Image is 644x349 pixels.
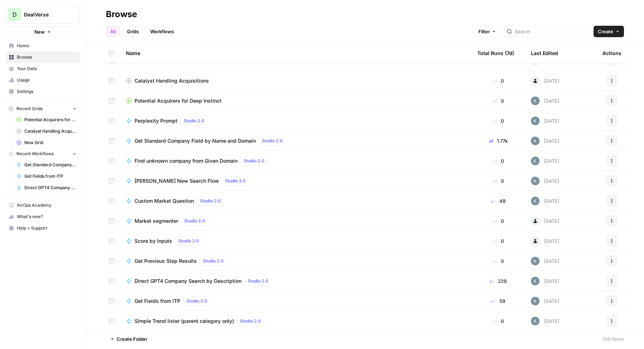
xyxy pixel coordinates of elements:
span: Simple Trend lister (parent category only) [135,318,234,325]
a: Get Standard Company Field by Name and DomainStudio 2.0 [126,137,466,145]
a: Home [6,40,80,51]
div: [DATE] [531,297,559,305]
img: vfogp4eyxztbfdc8lolhmznz68f4 [531,137,540,145]
a: Your Data [6,63,80,74]
div: 0 [477,97,519,104]
a: Perplexity PromptStudio 2.0 [126,117,466,125]
div: 0 [477,318,519,325]
div: 0 [477,237,519,245]
span: Studio 2.0 [184,218,205,224]
span: Find unknown company from Given Domain [135,157,238,164]
a: All [106,26,120,37]
div: [DATE] [531,177,559,185]
a: Score by InputsStudio 2.0 [126,237,466,245]
span: Recent Workflows [16,151,54,157]
span: New [34,28,45,35]
span: Recent Grids [16,105,43,112]
img: vfogp4eyxztbfdc8lolhmznz68f4 [531,117,540,125]
span: Studio 2.0 [244,158,264,164]
span: Catalyst Handling Acquisitions [24,128,77,134]
span: Studio 2.0 [262,138,283,144]
button: Help + Support [6,222,80,234]
span: [PERSON_NAME] New Search Flow [135,177,219,185]
span: Studio 2.0 [200,198,221,204]
button: What's new? [6,211,80,222]
button: Filter [474,26,501,37]
img: vfogp4eyxztbfdc8lolhmznz68f4 [531,277,540,285]
img: vfogp4eyxztbfdc8lolhmznz68f4 [531,97,540,105]
a: Find unknown company from Given DomainStudio 2.0 [126,157,466,165]
a: Workflows [146,26,178,37]
button: Recent Workflows [6,148,80,159]
a: Usage [6,74,80,86]
img: vfogp4eyxztbfdc8lolhmznz68f4 [531,257,540,265]
a: Direct GPT4 Company Search by DescriptionStudio 2.0 [126,277,466,285]
div: [DATE] [531,97,559,105]
span: Get Fields from ITP [24,173,77,180]
span: Potential Acquirers for Deep Instinct [135,97,221,104]
div: What's new? [6,211,79,222]
span: Help + Support [17,225,77,231]
div: Total Runs (7d) [477,43,514,63]
div: [DATE] [531,77,559,85]
span: Get Previous Step Results [135,257,197,265]
a: Catalyst Handling Acquisitions [13,126,80,137]
div: 49 [477,197,519,205]
span: Home [17,43,77,49]
img: vfogp4eyxztbfdc8lolhmznz68f4 [531,297,540,305]
span: D [13,10,17,19]
div: Last Edited [531,43,558,63]
a: Market segmenterStudio 2.0 [126,217,466,225]
a: Catalyst Handling Acquisitions [126,77,466,84]
span: Filter [478,28,490,35]
span: Studio 2.0 [240,318,261,324]
a: Potential Acquirers for Deep Instinct [126,97,466,104]
a: Get Standard Company Field by Name and Domain [13,159,80,171]
div: [DATE] [531,137,559,145]
span: Settings [17,88,77,95]
span: DealVerse [24,11,67,18]
span: Custom Market Question [135,197,194,205]
span: Perplexity Prompt [135,117,177,124]
a: Browse [6,51,80,63]
div: Actions [602,43,621,63]
span: Get Standard Company Field by Name and Domain [135,137,256,144]
div: 229 [477,277,519,285]
div: [DATE] [531,117,559,125]
div: Name [126,43,466,63]
span: Potential Acquirers for Deep Instinct [24,117,77,123]
a: New Grid [13,137,80,148]
span: Studio 2.0 [186,298,207,304]
a: Simple Trend lister (parent category only)Studio 2.0 [126,317,466,325]
a: Custom Market QuestionStudio 2.0 [126,197,466,205]
span: Create [598,28,613,35]
span: Score by Inputs [135,237,172,245]
span: New Grid [24,139,77,146]
div: [DATE] [531,277,559,285]
a: Direct GPT4 Company Search by Description [13,182,80,193]
div: 0 [477,77,519,84]
div: [DATE] [531,157,559,165]
img: vfogp4eyxztbfdc8lolhmznz68f4 [531,157,540,165]
a: Get Fields from ITPStudio 2.0 [126,297,466,305]
div: [DATE] [531,237,559,245]
span: Create Folder [117,335,147,343]
span: Get Fields from ITP [135,298,180,305]
div: 0 [477,217,519,225]
a: Grids [123,26,143,37]
span: Get Standard Company Field by Name and Domain [24,162,77,168]
span: Studio 2.0 [184,118,204,124]
img: vfogp4eyxztbfdc8lolhmznz68f4 [531,317,540,325]
span: Studio 2.0 [178,238,199,244]
div: 0 [477,257,519,265]
a: [PERSON_NAME] New Search FlowStudio 2.0 [126,177,466,185]
img: vfogp4eyxztbfdc8lolhmznz68f4 [531,177,540,185]
button: Create [594,26,624,37]
div: 136 Items [603,335,624,343]
a: Get Fields from ITP [13,171,80,182]
button: New [6,26,80,37]
span: Catalyst Handling Acquisitions [135,77,209,84]
a: Get Previous Step ResultsStudio 2.0 [126,257,466,265]
span: Browse [17,54,77,60]
div: [DATE] [531,317,559,325]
